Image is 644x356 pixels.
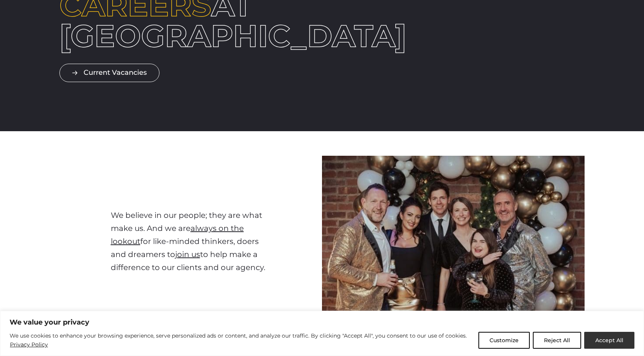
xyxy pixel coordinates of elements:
[111,209,271,274] p: We believe in our people; they are what make us. And we are for like-minded thinkers, doers and d...
[59,64,159,82] a: Current Vacancies
[478,332,530,349] button: Customize
[10,331,473,349] p: We use cookies to enhance your browsing experience, serve personalized ads or content, and analyz...
[322,156,585,328] img: Ponderosa Management
[175,250,200,259] a: join us
[10,318,634,327] p: We value your privacy
[533,332,581,349] button: Reject All
[10,340,48,349] a: Privacy Policy
[584,332,634,349] button: Accept All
